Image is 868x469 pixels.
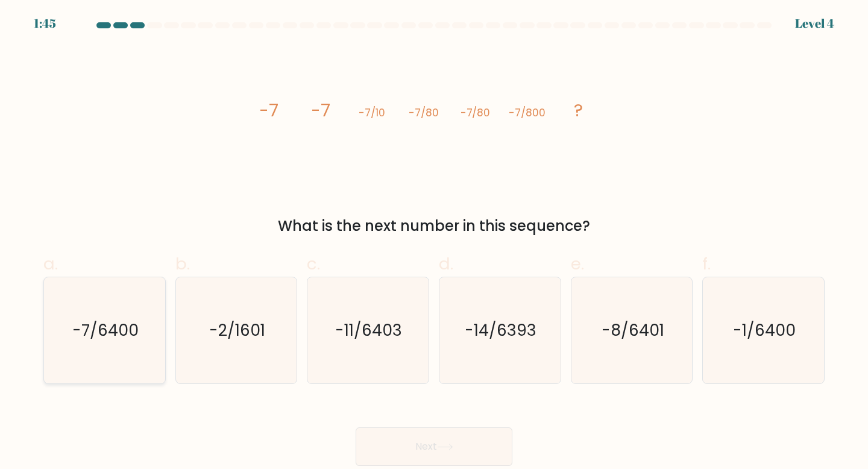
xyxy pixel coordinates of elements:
button: Next [356,427,512,466]
span: e. [571,252,584,275]
span: f. [702,252,711,275]
div: What is the next number in this sequence? [51,215,817,237]
tspan: -7/80 [461,105,491,120]
span: b. [175,252,190,275]
div: 1:45 [34,14,56,33]
span: c. [307,252,320,275]
div: Level 4 [795,14,834,33]
text: -11/6403 [336,319,403,341]
text: -1/6400 [733,319,796,341]
text: -8/6401 [602,319,664,341]
span: a. [43,252,58,275]
span: d. [439,252,453,275]
text: -14/6393 [465,319,537,341]
tspan: -7/80 [409,105,439,120]
text: -2/1601 [209,319,265,341]
tspan: -7/10 [359,105,386,120]
tspan: ? [574,98,583,122]
tspan: -7/800 [509,105,546,120]
text: -7/6400 [72,319,139,341]
tspan: -7 [259,98,278,122]
tspan: -7 [311,98,330,122]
